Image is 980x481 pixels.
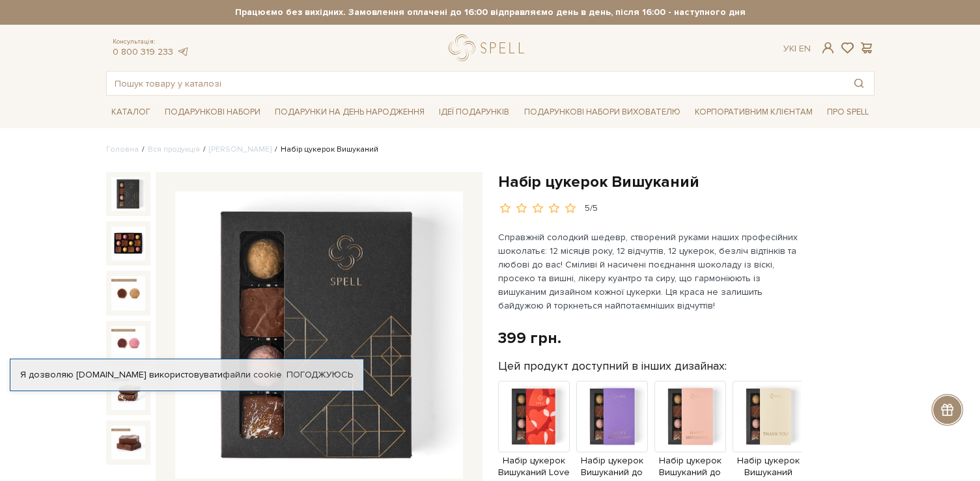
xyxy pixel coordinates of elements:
[498,230,804,312] p: Справжній солодкий шедевр, створений руками наших професійних шоколатьє: 12 місяців року, 12 відч...
[160,102,266,122] a: Подарункові набори
[111,276,145,310] img: Набір цукерок Вишуканий
[449,34,530,61] a: logo
[844,72,874,95] button: Пошук товару у каталозі
[111,177,145,211] img: Набір цукерок Вишуканий
[783,43,811,55] div: Ук
[113,38,189,46] span: Консультація:
[498,455,570,478] span: Набір цукерок Вишуканий Love
[498,410,570,478] a: Набір цукерок Вишуканий Love
[111,426,145,460] img: Набір цукерок Вишуканий
[733,381,804,452] img: Продукт
[270,102,430,122] a: Подарунки на День народження
[111,326,145,360] img: Набір цукерок Вишуканий
[498,381,570,452] img: Продукт
[106,144,139,154] a: Головна
[822,102,874,122] a: Про Spell
[585,202,598,215] div: 5/5
[148,144,200,154] a: Вся продукція
[434,102,514,122] a: Ідеї подарунків
[111,227,145,260] img: Набір цукерок Вишуканий
[223,369,282,380] a: файли cookie
[175,191,463,479] img: Набір цукерок Вишуканий
[498,172,875,192] h1: Набір цукерок Вишуканий
[690,101,818,123] a: Корпоративним клієнтам
[272,144,378,156] li: Набір цукерок Вишуканий
[106,7,875,18] strong: Працюємо без вихідних. Замовлення оплачені до 16:00 відправляємо день в день, після 16:00 - насту...
[654,381,726,452] img: Продукт
[498,359,727,374] label: Цей продукт доступний в інших дизайнах:
[107,72,844,95] input: Пошук товару у каталозі
[794,43,796,54] span: |
[287,369,353,381] a: Погоджуюсь
[209,144,272,154] a: [PERSON_NAME]
[498,328,561,348] div: 399 грн.
[799,43,811,54] a: En
[519,101,686,123] a: Подарункові набори вихователю
[106,102,156,122] a: Каталог
[10,369,363,381] div: Я дозволяю [DOMAIN_NAME] використовувати
[111,376,145,409] img: Набір цукерок Вишуканий
[576,381,648,452] img: Продукт
[176,46,189,57] a: telegram
[113,46,173,57] a: 0 800 319 233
